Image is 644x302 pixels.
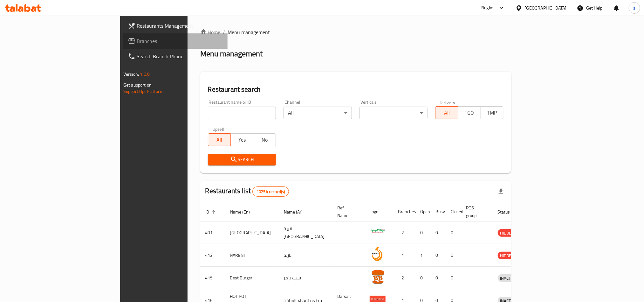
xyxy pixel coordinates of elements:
[446,267,461,289] td: 0
[446,202,461,221] th: Closed
[225,244,279,267] td: NARENJ
[225,267,279,289] td: Best Burger
[205,186,289,197] h2: Restaurants list
[213,156,271,164] span: Search
[228,28,270,36] span: Menu management
[208,85,504,94] h2: Restaurant search
[483,108,501,117] span: TMP
[137,37,223,45] span: Branches
[493,184,509,199] div: Export file
[123,18,228,33] a: Restaurants Management
[279,244,332,267] td: نارنج
[440,100,456,104] label: Delivery
[438,108,456,117] span: All
[253,133,276,146] button: No
[137,22,223,30] span: Restaurants Management
[252,186,289,197] div: Total records count
[123,87,164,95] a: Support.OpsPlatform
[208,107,276,119] input: Search for restaurant name or ID..
[279,267,332,289] td: بست برجر
[466,204,485,219] span: POS group
[212,127,224,131] label: Upsell
[225,221,279,244] td: [GEOGRAPHIC_DATA]
[123,81,153,89] span: Get support on:
[200,49,263,59] h2: Menu management
[370,223,386,239] img: Spicy Village
[253,189,289,195] span: 10254 record(s)
[200,28,511,36] nav: breadcrumb
[360,107,428,119] div: ​
[256,135,273,144] span: No
[633,4,635,11] span: s
[211,135,228,144] span: All
[208,154,276,165] button: Search
[393,221,415,244] td: 2
[498,275,519,282] span: INACTIVE
[137,53,223,60] span: Search Branch Phone
[415,267,431,289] td: 0
[284,107,352,119] div: All
[431,244,446,267] td: 0
[284,208,311,216] span: Name (Ar)
[230,208,258,216] span: Name (En)
[415,202,431,221] th: Open
[338,204,357,219] span: Ref. Name
[370,246,386,262] img: NARENJ
[365,202,393,221] th: Logo
[233,135,251,144] span: Yes
[446,244,461,267] td: 0
[415,221,431,244] td: 0
[230,133,253,146] button: Yes
[525,4,567,11] div: [GEOGRAPHIC_DATA]
[123,49,228,64] a: Search Branch Phone
[435,106,458,119] button: All
[481,106,504,119] button: TMP
[481,4,495,12] div: Plugins
[498,208,518,216] span: Status
[370,269,386,284] img: Best Burger
[393,267,415,289] td: 2
[461,108,478,117] span: TGO
[498,229,517,237] span: HIDDEN
[205,208,217,216] span: ID
[393,202,415,221] th: Branches
[431,221,446,244] td: 0
[431,202,446,221] th: Busy
[140,70,150,78] span: 1.0.0
[458,106,481,119] button: TGO
[431,267,446,289] td: 0
[208,133,231,146] button: All
[123,70,139,78] span: Version:
[279,221,332,244] td: قرية [GEOGRAPHIC_DATA]
[415,244,431,267] td: 1
[446,221,461,244] td: 0
[393,244,415,267] td: 1
[123,33,228,49] a: Branches
[498,252,517,259] span: HIDDEN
